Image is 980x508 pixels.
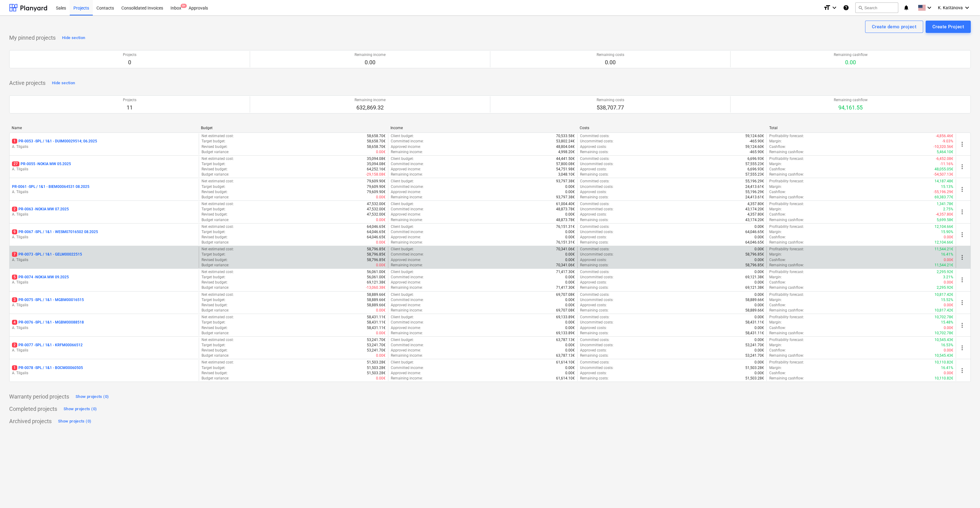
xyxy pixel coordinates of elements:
p: -4,856.46€ [936,133,953,139]
p: Net estimated cost : [202,247,234,252]
p: Profitability forecast : [769,224,804,229]
p: -6,452.08€ [936,156,953,161]
p: Approved costs : [580,144,607,149]
span: 7 [12,252,17,257]
p: Remaining cashflow : [769,263,804,268]
div: PR-0061 -SPL / 1&1 - BIEM00064531 08.2025A. Tilgalis [12,184,196,195]
span: more_vert [958,254,966,261]
p: Remaining costs : [580,149,609,155]
p: 47,532.00€ [367,207,386,212]
p: 58,658.70€ [367,144,386,149]
p: Remaining costs : [580,195,609,200]
p: Client budget : [391,201,414,207]
p: A. Tilgalis [12,325,196,331]
p: Profitability forecast : [769,201,804,207]
p: 76,151.31€ [556,240,575,245]
p: 538,707.77 [597,104,624,111]
div: Show projects (0) [58,418,91,425]
span: more_vert [958,163,966,170]
span: 1 [12,139,17,144]
p: 0.00€ [755,247,764,252]
p: 11,544.21€ [935,263,953,268]
p: PR-0073 - SPL / 1&1 - GELM00022515 [12,252,82,257]
p: 76,151.31€ [556,224,575,229]
p: PR-0074 - NOKIA MW 09.2025 [12,275,69,280]
p: Remaining income : [391,240,423,245]
p: 0.00€ [376,263,386,268]
p: 58,796.85€ [745,252,764,257]
p: Target budget : [202,184,225,189]
p: Committed income : [391,139,424,144]
p: 48,873.78€ [556,217,575,223]
p: 79,609.90€ [367,179,386,184]
p: Cashflow : [769,144,786,149]
p: Committed costs : [580,156,610,161]
p: Net estimated cost : [202,224,234,229]
p: 12,104.66€ [935,240,953,245]
p: Projects [123,97,136,103]
p: 4,357.80€ [747,201,764,207]
span: more_vert [958,322,966,329]
div: 9PR-0067 -SPL / 1&1 - WESM07016502 08.2025A. Tilgalis [12,229,196,240]
p: Remaining income : [391,172,423,177]
p: 64,046.65€ [745,229,764,235]
p: 94,161.55 [834,104,868,111]
button: Hide section [61,33,87,43]
p: 0.00€ [565,235,575,240]
p: 64,046.65€ [367,229,386,235]
p: 11 [123,104,136,111]
p: -10,320.56€ [934,144,953,149]
span: more_vert [958,299,966,306]
button: Create demo project [865,21,923,33]
span: more_vert [958,186,966,193]
p: 35,094.08€ [367,161,386,167]
p: Committed costs : [580,247,610,252]
p: Margin : [769,229,782,235]
p: Net estimated cost : [202,133,234,139]
p: -29,158.08€ [366,172,386,177]
p: Committed income : [391,207,424,212]
p: Revised budget : [202,257,228,263]
span: 2 [12,343,17,347]
p: A. Tilgalis [12,257,196,263]
p: 58,796.85€ [367,247,386,252]
p: 0.00€ [565,257,575,263]
button: Create Project [926,21,971,33]
span: search [858,5,863,10]
p: Approved income : [391,257,421,263]
span: more_vert [958,231,966,238]
p: 14,187.48€ [935,179,953,184]
p: Budget variance : [202,217,229,223]
p: Committed income : [391,184,424,189]
p: -11.16% [940,161,953,167]
p: 43,174.20€ [745,217,764,223]
p: Uncommitted costs : [580,139,613,144]
i: keyboard_arrow_down [831,4,838,11]
p: Client budget : [391,224,414,229]
p: 43,174.20€ [745,207,764,212]
p: 35,094.08€ [367,156,386,161]
p: 79,609.90€ [367,189,386,195]
p: PR-0076 - SPL / 1&1 - MGBM00088518 [12,320,84,325]
span: 2 [12,207,17,212]
p: Target budget : [202,207,225,212]
p: Remaining costs : [580,172,609,177]
span: more_vert [958,344,966,351]
p: 5,464.10€ [937,149,953,155]
p: 48,873.78€ [556,207,575,212]
p: Remaining income [355,52,386,58]
span: 5 [12,275,17,280]
p: Client budget : [391,156,414,161]
p: A. Tilgalis [12,212,196,217]
i: keyboard_arrow_down [926,4,933,11]
p: Uncommitted costs : [580,252,613,257]
p: Revised budget : [202,189,228,195]
p: 0.00€ [944,257,953,263]
p: 5,699.58€ [937,217,953,223]
p: 11,544.21€ [935,247,953,252]
p: Target budget : [202,252,225,257]
div: Show projects (0) [76,393,109,400]
p: Committed costs : [580,224,610,229]
p: Approved costs : [580,189,607,195]
p: Cashflow : [769,257,786,263]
